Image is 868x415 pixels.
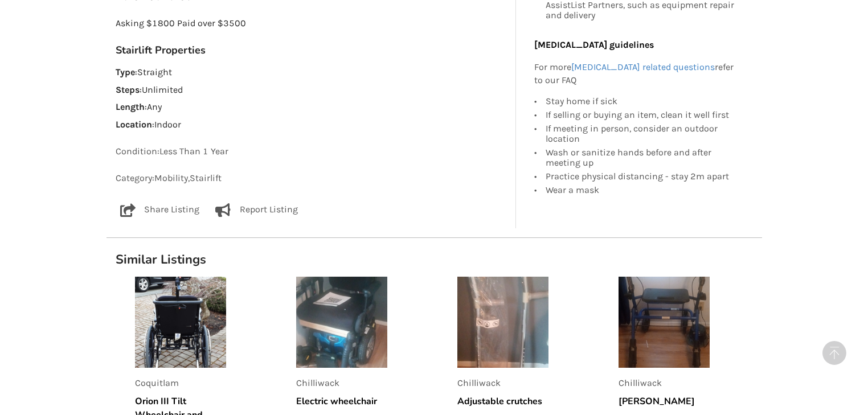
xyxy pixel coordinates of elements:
[546,122,738,146] div: If meeting in person, consider an outdoor location
[135,277,226,368] img: listing
[116,84,507,97] p: : Unlimited
[116,66,507,79] p: : Straight
[116,101,507,114] p: : Any
[546,183,738,195] div: Wear a mask
[546,96,738,108] div: Stay home if sick
[534,61,738,87] p: For more refer to our FAQ
[571,61,715,72] a: [MEDICAL_DATA] related questions
[116,119,152,130] strong: Location
[619,377,710,390] p: Chilliwack
[240,203,298,217] p: Report Listing
[116,172,507,185] p: Category: Mobility , Stairlift
[296,277,387,368] img: listing
[534,39,654,50] b: [MEDICAL_DATA] guidelines
[619,277,710,368] img: listing
[116,44,507,57] h3: Stairlift Properties
[457,277,548,368] img: listing
[116,101,145,112] strong: Length
[135,377,226,390] p: Coquitlam
[546,108,738,122] div: If selling or buying an item, clean it well first
[144,203,199,217] p: Share Listing
[546,146,738,170] div: Wash or sanitize hands before and after meeting up
[116,118,507,132] p: : Indoor
[116,67,135,77] strong: Type
[296,377,387,390] p: Chilliwack
[107,252,762,268] h1: Similar Listings
[116,84,140,95] strong: Steps
[546,170,738,183] div: Practice physical distancing - stay 2m apart
[116,145,507,158] p: Condition: Less Than 1 Year
[457,377,548,390] p: Chilliwack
